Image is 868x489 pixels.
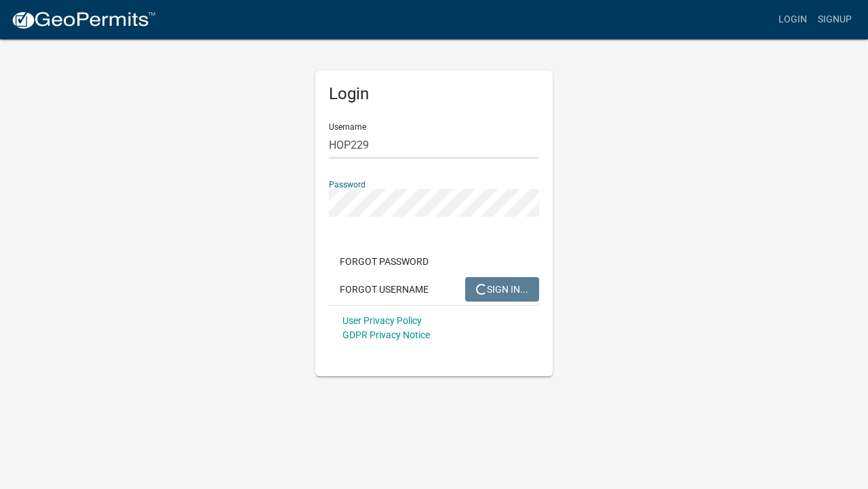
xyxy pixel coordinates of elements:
[465,277,539,302] button: SIGN IN...
[329,84,539,104] h5: Login
[773,7,812,33] a: Login
[342,315,422,326] a: User Privacy Policy
[476,283,528,294] span: SIGN IN...
[812,7,857,33] a: Signup
[329,277,439,302] button: Forgot Username
[329,249,439,274] button: Forgot Password
[342,329,430,340] a: GDPR Privacy Notice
